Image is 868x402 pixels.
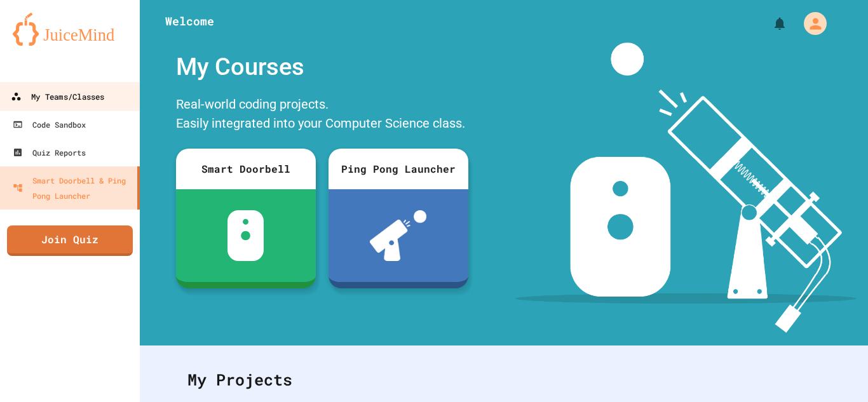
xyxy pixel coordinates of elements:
[515,43,856,333] img: banner-image-my-projects.png
[170,43,475,91] div: My Courses
[7,225,133,256] a: Join Quiz
[749,13,790,34] div: My Notifications
[329,149,468,189] div: Ping Pong Launcher
[13,13,127,46] img: logo-orange.svg
[13,173,132,203] div: Smart Doorbell & Ping Pong Launcher
[790,9,830,38] div: My Account
[227,210,264,261] img: sdb-white.svg
[13,145,86,160] div: Quiz Reports
[13,117,86,132] div: Code Sandbox
[170,91,475,139] div: Real-world coding projects. Easily integrated into your Computer Science class.
[370,210,426,261] img: ppl-with-ball.png
[11,89,104,105] div: My Teams/Classes
[176,149,316,189] div: Smart Doorbell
